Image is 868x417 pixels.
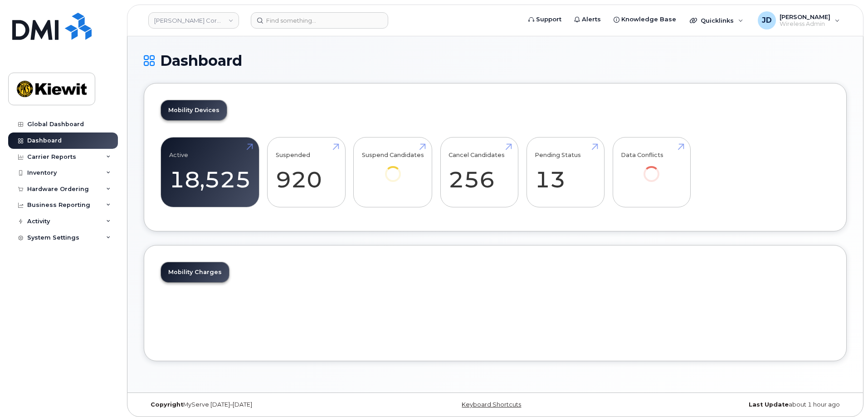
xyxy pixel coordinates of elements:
a: Pending Status 13 [535,142,596,202]
strong: Copyright [151,401,183,408]
a: Data Conflicts [621,142,682,195]
a: Cancel Candidates 256 [449,142,510,202]
a: Mobility Devices [161,100,227,120]
a: Keyboard Shortcuts [462,401,521,408]
div: about 1 hour ago [612,401,847,408]
a: Suspended 920 [276,142,337,202]
div: MyServe [DATE]–[DATE] [144,401,378,408]
a: Suspend Candidates [362,142,424,195]
h1: Dashboard [144,53,847,69]
a: Mobility Charges [161,262,229,282]
a: Active 18,525 [169,142,251,202]
strong: Last Update [749,401,789,408]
